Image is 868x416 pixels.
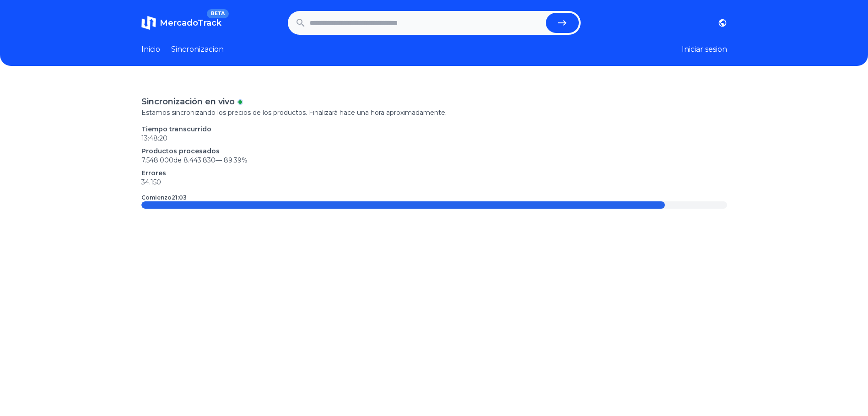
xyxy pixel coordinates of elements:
a: Sincronizacion [171,44,224,55]
p: Comienzo [141,194,187,201]
p: 34.150 [141,178,727,187]
span: BETA [207,9,228,18]
p: 7.548.000 de 8.443.830 — [141,156,727,165]
p: Errores [141,168,727,178]
p: Productos procesados [141,146,727,156]
img: MercadoTrack [141,16,156,30]
p: Estamos sincronizando los precios de los productos. Finalizará hace una hora aproximadamente. [141,108,727,117]
span: MercadoTrack [160,18,221,28]
time: 21:03 [172,194,187,201]
p: Sincronización en vivo [141,95,235,108]
span: 89.39 % [224,156,248,164]
a: Inicio [141,44,160,55]
p: Tiempo transcurrido [141,124,727,134]
a: MercadoTrackBETA [141,16,221,30]
time: 13:48:20 [141,134,167,142]
button: Iniciar sesion [682,44,727,55]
